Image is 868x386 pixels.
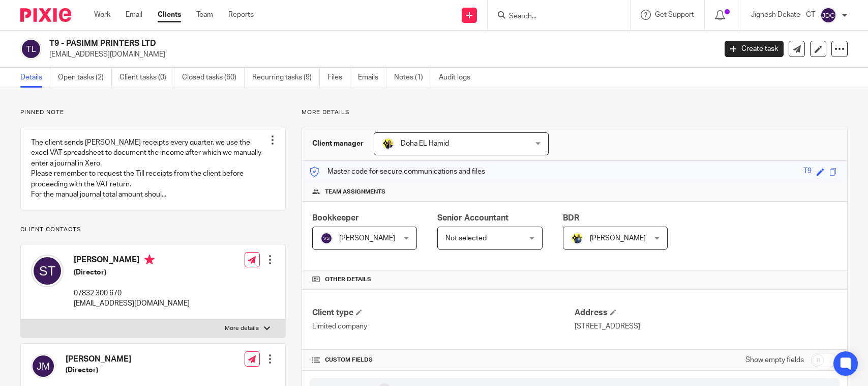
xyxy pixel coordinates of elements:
[382,137,394,150] img: Doha-Starbridge.jpg
[325,275,371,284] span: Other details
[745,355,804,365] label: Show empty fields
[312,308,575,318] h4: Client type
[358,68,386,88] a: Emails
[325,188,385,196] span: Team assignments
[119,68,174,88] a: Client tasks (0)
[820,7,836,23] img: svg%3E
[196,10,213,20] a: Team
[20,8,71,22] img: Pixie
[20,226,286,234] p: Client contacts
[563,214,579,222] span: BDR
[31,354,55,378] img: svg%3E
[575,308,837,318] h4: Address
[401,140,449,147] span: Doha EL Hamid
[320,232,333,244] img: svg%3E
[74,255,190,267] h4: [PERSON_NAME]
[66,354,182,365] h4: [PERSON_NAME]
[803,166,812,178] div: T9
[182,68,245,88] a: Closed tasks (60)
[225,324,259,333] p: More details
[144,255,155,265] i: Primary
[751,10,815,20] p: Jignesh Dekate - CT
[312,139,364,149] h3: Client manager
[94,10,110,20] a: Work
[655,11,694,18] span: Get Support
[31,255,64,287] img: svg%3E
[58,68,112,88] a: Open tasks (2)
[312,356,575,364] h4: CUSTOM FIELDS
[590,235,646,242] span: [PERSON_NAME]
[394,68,431,88] a: Notes (1)
[725,41,784,57] a: Create task
[571,232,583,244] img: Dennis-Starbridge.jpg
[327,68,350,88] a: Files
[310,167,485,177] p: Master code for secure communications and files
[20,68,50,88] a: Details
[74,267,190,278] h5: (Director)
[228,10,254,20] a: Reports
[575,321,837,332] p: [STREET_ADDRESS]
[252,68,320,88] a: Recurring tasks (9)
[74,288,190,298] p: 07832 300 670
[49,38,577,49] h2: T9 - PASIMM PRINTERS LTD
[126,10,142,20] a: Email
[312,321,575,332] p: Limited company
[508,12,600,21] input: Search
[439,68,478,88] a: Audit logs
[66,365,182,375] h5: (Director)
[339,235,395,242] span: [PERSON_NAME]
[445,235,487,242] span: Not selected
[158,10,181,20] a: Clients
[312,214,359,222] span: Bookkeeper
[437,214,508,222] span: Senior Accountant
[49,49,709,60] p: [EMAIL_ADDRESS][DOMAIN_NAME]
[20,108,286,117] p: Pinned note
[20,38,42,60] img: svg%3E
[302,108,848,117] p: More details
[74,298,190,309] p: [EMAIL_ADDRESS][DOMAIN_NAME]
